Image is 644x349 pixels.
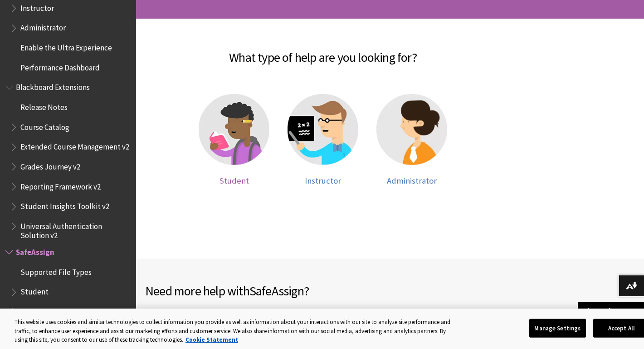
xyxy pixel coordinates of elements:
[578,302,644,319] a: Back to top
[20,100,68,112] span: Release Notes
[249,283,304,299] span: SafeAssign
[185,336,238,344] a: More information about your privacy, opens in a new tab
[288,94,358,186] a: Instructor help Instructor
[220,175,249,186] span: Student
[20,264,92,277] span: Supported File Types
[199,94,269,165] img: Student help
[16,244,54,257] span: SafeAssign
[376,94,447,165] img: Administrator help
[376,94,447,186] a: Administrator help Administrator
[20,60,100,72] span: Performance Dashboard
[5,80,131,240] nav: Book outline for Blackboard Extensions
[15,318,451,344] div: This website uses cookies and similar technologies to collect information you provide as well as ...
[20,219,130,240] span: Universal Authentication Solution v2
[20,140,129,152] span: Extended Course Management v2
[5,244,131,339] nav: Book outline for Blackboard SafeAssign
[145,37,501,67] h2: What type of help are you looking for?
[20,284,49,297] span: Student
[16,80,90,92] span: Blackboard Extensions
[20,40,112,52] span: Enable the Ultra Experience
[20,304,54,316] span: Instructor
[529,319,586,338] button: Manage Settings
[20,120,69,132] span: Course Catalog
[20,0,54,13] span: Instructor
[199,94,269,186] a: Student help Student
[387,175,437,186] span: Administrator
[20,199,109,211] span: Student Insights Toolkit v2
[305,175,341,186] span: Instructor
[20,159,80,171] span: Grades Journey v2
[145,281,390,300] h2: Need more help with ?
[288,94,358,165] img: Instructor help
[20,179,101,191] span: Reporting Framework v2
[20,20,66,33] span: Administrator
